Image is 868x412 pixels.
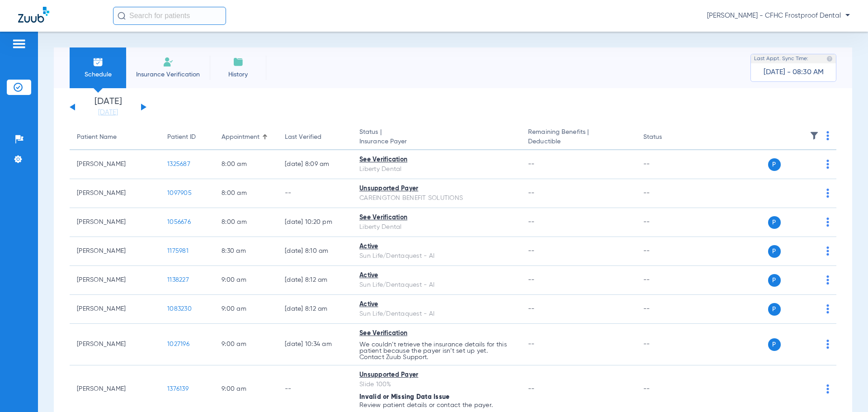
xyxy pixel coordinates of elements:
td: [PERSON_NAME] [70,324,160,365]
th: Status | [352,125,521,150]
div: See Verification [359,155,514,165]
span: P [768,158,781,171]
td: -- [636,266,697,295]
span: P [768,274,781,287]
div: Last Verified [285,133,321,142]
td: 8:00 AM [214,150,278,179]
div: Appointment [222,133,270,142]
td: [DATE] 8:12 AM [278,295,352,324]
img: Schedule [93,57,104,67]
span: [DATE] - 08:30 AM [764,68,824,77]
img: filter.svg [810,131,819,140]
span: -- [528,248,535,254]
td: -- [278,179,352,208]
img: group-dot-blue.svg [826,246,829,256]
div: Liberty Dental [359,165,514,174]
div: Sun Life/Dentaquest - AI [359,251,514,261]
div: Active [359,300,514,309]
span: 1027196 [167,341,189,347]
div: Patient Name [77,133,117,142]
td: -- [636,237,697,266]
span: 1138227 [167,277,189,283]
span: Schedule [76,70,119,79]
span: Last Appt. Sync Time: [754,54,808,63]
td: [PERSON_NAME] [70,237,160,266]
td: [PERSON_NAME] [70,150,160,179]
div: Appointment [222,133,259,142]
img: group-dot-blue.svg [826,384,829,393]
th: Remaining Benefits | [521,125,636,150]
img: group-dot-blue.svg [826,160,829,169]
div: Active [359,271,514,280]
span: 1175981 [167,248,189,254]
td: -- [636,208,697,237]
span: P [768,245,781,258]
img: group-dot-blue.svg [826,304,829,313]
span: [PERSON_NAME] - CFHC Frostproof Dental [707,11,850,20]
span: 1056676 [167,219,191,225]
td: 9:00 AM [214,295,278,324]
td: 9:00 AM [214,266,278,295]
img: group-dot-blue.svg [826,340,829,349]
td: 8:00 AM [214,208,278,237]
span: -- [528,277,535,283]
div: Unsupported Payer [359,184,514,194]
div: Sun Life/Dentaquest - AI [359,309,514,319]
span: -- [528,386,535,392]
span: 1083230 [167,306,192,312]
td: [DATE] 10:34 AM [278,324,352,365]
img: hamburger-icon [12,38,26,49]
td: -- [636,324,697,365]
span: P [768,303,781,316]
img: group-dot-blue.svg [826,218,829,227]
div: Sun Life/Dentaquest - AI [359,280,514,290]
div: Slide 100% [359,380,514,389]
img: History [233,57,244,67]
span: Deductible [528,137,628,147]
span: 1325687 [167,161,190,167]
p: Review patient details or contact the payer. [359,402,514,408]
p: We couldn’t retrieve the insurance details for this patient because the payer isn’t set up yet. C... [359,341,514,360]
td: 9:00 AM [214,324,278,365]
img: group-dot-blue.svg [826,275,829,284]
img: Manual Insurance Verification [163,57,174,67]
li: [DATE] [81,97,135,117]
span: P [768,216,781,229]
span: Invalid or Missing Data Issue [359,394,449,400]
span: -- [528,161,535,167]
td: [DATE] 8:12 AM [278,266,352,295]
td: 8:30 AM [214,237,278,266]
div: Patient Name [77,133,153,142]
td: -- [636,295,697,324]
img: group-dot-blue.svg [826,131,829,140]
img: last sync help info [826,56,833,62]
span: 1097905 [167,190,192,196]
td: [DATE] 8:09 AM [278,150,352,179]
div: Active [359,242,514,251]
span: Insurance Payer [359,137,514,147]
a: [DATE] [81,108,135,117]
td: [PERSON_NAME] [70,208,160,237]
td: -- [636,150,697,179]
input: Search for patients [113,7,226,25]
img: group-dot-blue.svg [826,189,829,198]
span: -- [528,341,535,347]
td: [DATE] 8:10 AM [278,237,352,266]
span: -- [528,306,535,312]
div: See Verification [359,213,514,223]
span: -- [528,219,535,225]
span: 1376139 [167,386,189,392]
img: Search Icon [118,12,126,20]
div: See Verification [359,329,514,338]
span: P [768,338,781,351]
span: Insurance Verification [133,70,203,79]
td: -- [636,179,697,208]
td: 8:00 AM [214,179,278,208]
td: [PERSON_NAME] [70,179,160,208]
th: Status [636,125,697,150]
div: Last Verified [285,133,345,142]
img: Zuub Logo [18,7,49,23]
td: [PERSON_NAME] [70,295,160,324]
span: History [217,70,259,79]
div: CAREINGTON BENEFIT SOLUTIONS [359,194,514,203]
